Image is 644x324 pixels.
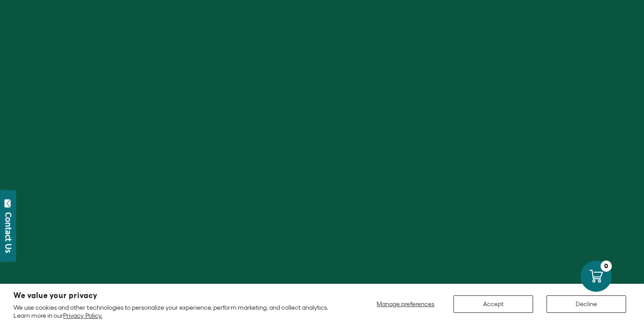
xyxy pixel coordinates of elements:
a: Privacy Policy. [63,312,102,319]
h2: We value your privacy [13,292,340,299]
div: 0 [601,261,612,272]
button: Manage preferences [371,295,440,313]
button: Accept [453,295,533,313]
span: Manage preferences [377,300,434,307]
button: Decline [547,295,626,313]
p: We use cookies and other technologies to personalize your experience, perform marketing, and coll... [13,303,340,320]
div: Contact Us [4,212,13,253]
